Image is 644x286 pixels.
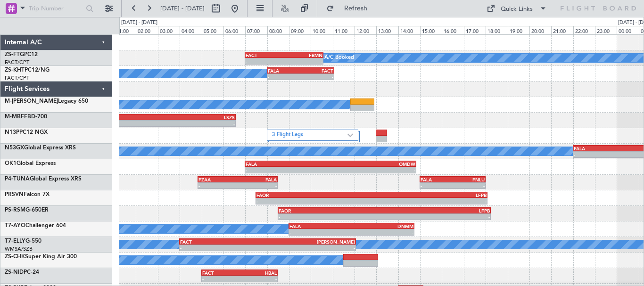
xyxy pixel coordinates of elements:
div: - [268,245,355,251]
span: N13P [5,130,19,135]
div: 03:00 [158,26,180,34]
a: T7-ELLYG-550 [5,238,41,244]
div: - [351,229,413,235]
a: M-MBFFBD-700 [5,114,47,120]
a: ZS-CHKSuper King Air 300 [5,254,77,260]
div: FACT [300,68,333,74]
div: OMDW [330,161,415,167]
div: FAOR [279,208,384,213]
a: FACT/CPT [5,59,29,66]
span: PRSVN [5,192,24,197]
span: T7-AYO [5,223,25,229]
span: OK1 [5,161,17,166]
div: - [421,183,453,188]
div: - [279,214,384,220]
div: 22:00 [573,26,595,34]
div: FAOR [256,192,372,198]
a: N13PPC12 NGX [5,130,48,135]
a: ZS-FTGPC12 [5,52,38,57]
div: FBMN [284,52,322,58]
div: FNLU [453,177,485,182]
div: 16:00 [442,26,463,34]
div: - [238,183,277,188]
a: FACT/CPT [5,74,29,82]
a: OK1Global Express [5,161,56,166]
div: - [453,183,485,188]
a: ZS-NIDPC-24 [5,270,39,275]
div: 17:00 [464,26,486,34]
div: FACT [202,270,239,276]
a: M-[PERSON_NAME]Legacy 650 [5,98,88,104]
div: 00:00 [617,26,638,34]
div: 11:00 [333,26,355,34]
div: FZAA [198,177,238,182]
span: [DATE] - [DATE] [160,4,205,13]
a: PRSVNFalcon 7X [5,192,50,197]
div: FACT [180,239,268,245]
div: FALA [289,223,352,229]
label: 3 Flight Legs [272,131,348,139]
div: 13:00 [376,26,398,34]
div: FALA [268,68,301,74]
div: 04:00 [180,26,201,34]
div: HBAL [239,270,277,276]
div: - [330,167,415,173]
span: ZS-CHK [5,254,25,260]
a: ZS-KHTPC12/NG [5,67,50,73]
div: 08:00 [267,26,289,34]
a: WMSA/SZB [5,245,33,253]
div: 19:00 [508,26,529,34]
div: - [239,276,277,282]
div: - [246,167,330,173]
span: P4-TUNA [5,176,30,182]
div: - [268,74,301,80]
span: ZS-KHT [5,67,25,73]
div: - [284,58,322,64]
div: - [202,276,239,282]
div: 10:00 [311,26,332,34]
div: 06:00 [223,26,245,34]
div: 02:00 [136,26,157,34]
div: - [246,58,284,64]
div: FACT [246,52,284,58]
input: Trip Number [29,1,83,16]
div: Quick Links [501,5,533,14]
div: - [256,198,372,204]
div: A/C Booked [324,51,354,65]
span: Refresh [336,5,376,12]
span: M-[PERSON_NAME] [5,98,58,104]
div: - [300,74,333,80]
span: M-MBFF [5,114,27,120]
div: - [289,229,352,235]
div: [PERSON_NAME] [268,239,355,245]
div: 14:00 [398,26,420,34]
span: PS-RSM [5,207,25,213]
span: N53GX [5,145,24,151]
div: [DATE] - [DATE] [121,19,157,27]
a: PS-RSMG-650ER [5,207,49,213]
div: FALA [238,177,277,182]
div: LFPB [372,192,487,198]
span: ZS-FTG [5,52,24,57]
div: - [372,198,487,204]
a: T7-AYOChallenger 604 [5,223,66,229]
a: P4-TUNAGlobal Express XRS [5,176,82,182]
div: DNMM [351,223,413,229]
div: 05:00 [202,26,223,34]
div: 07:00 [245,26,267,34]
div: 23:00 [595,26,617,34]
a: N53GXGlobal Express XRS [5,145,76,151]
div: LSZS [125,114,235,120]
div: 20:00 [529,26,551,34]
button: Quick Links [482,1,552,16]
div: 12:00 [355,26,376,34]
div: - [180,245,268,251]
div: 15:00 [420,26,442,34]
div: 01:00 [114,26,136,34]
span: T7-ELLY [5,238,25,244]
img: arrow-gray.svg [347,133,353,137]
div: - [198,183,238,188]
button: Refresh [322,1,379,16]
div: LFPB [384,208,490,213]
div: - [384,214,490,220]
